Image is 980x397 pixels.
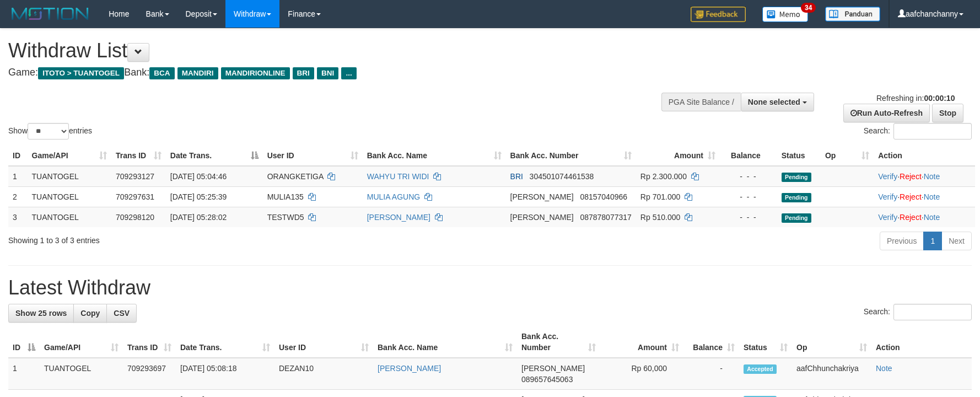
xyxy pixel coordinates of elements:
th: Bank Acc. Number: activate to sort column ascending [517,326,600,358]
h1: Latest Withdraw [8,277,972,299]
span: 709293127 [116,172,154,181]
td: TUANTOGEL [40,358,123,390]
span: MULIA135 [267,192,304,201]
td: aafChhunchakriya [792,358,871,390]
th: Date Trans.: activate to sort column ascending [176,326,274,358]
a: Show 25 rows [8,304,74,323]
th: Trans ID: activate to sort column ascending [111,146,166,166]
span: [DATE] 05:25:39 [170,192,227,201]
th: Balance [720,146,777,166]
select: Showentries [28,123,69,140]
span: 709298120 [116,213,154,222]
th: Bank Acc. Number: activate to sort column ascending [506,146,636,166]
a: Verify [878,213,897,222]
span: Rp 2.300.000 [640,172,687,181]
span: CSV [114,309,130,318]
span: [DATE] 05:04:46 [170,172,227,181]
h4: Game: Bank: [8,67,642,78]
th: Amount: activate to sort column ascending [600,326,683,358]
span: TESTWD5 [267,213,304,222]
td: · · [874,207,975,227]
td: - [683,358,739,390]
span: Accepted [744,364,777,374]
td: · · [874,186,975,207]
strong: 00:00:10 [924,94,955,103]
a: Verify [878,192,897,201]
a: Reject [900,213,922,222]
span: Show 25 rows [15,309,67,318]
a: CSV [106,304,137,323]
span: 709297631 [116,192,154,201]
th: Game/API: activate to sort column ascending [40,326,123,358]
td: [DATE] 05:08:18 [176,358,274,390]
div: - - - [724,191,773,202]
td: TUANTOGEL [28,207,111,227]
th: Balance: activate to sort column ascending [683,326,739,358]
span: Copy 089657645063 to clipboard [521,375,573,384]
th: Amount: activate to sort column ascending [636,146,720,166]
td: DEZAN10 [274,358,373,390]
div: PGA Site Balance / [661,93,741,111]
td: Rp 60,000 [600,358,683,390]
a: Reject [900,192,922,201]
span: Pending [782,193,811,202]
img: Feedback.jpg [691,7,746,22]
th: Game/API: activate to sort column ascending [28,146,111,166]
th: Status: activate to sort column ascending [739,326,792,358]
span: BRI [510,172,523,181]
td: TUANTOGEL [28,166,111,187]
a: [PERSON_NAME] [378,364,441,373]
a: Reject [900,172,922,181]
button: None selected [741,93,814,111]
span: Pending [782,213,811,223]
span: MANDIRI [177,67,218,79]
th: Trans ID: activate to sort column ascending [123,326,176,358]
div: - - - [724,212,773,223]
span: MANDIRIONLINE [221,67,290,79]
span: ITOTO > TUANTOGEL [38,67,124,79]
td: · · [874,166,975,187]
a: Copy [73,304,107,323]
span: 34 [801,3,816,13]
span: BCA [149,67,174,79]
label: Search: [864,304,972,320]
input: Search: [893,304,972,320]
th: Op: activate to sort column ascending [821,146,874,166]
td: 1 [8,166,28,187]
span: Rp 510.000 [640,213,680,222]
a: Verify [878,172,897,181]
th: Bank Acc. Name: activate to sort column ascending [363,146,506,166]
div: Showing 1 to 3 of 3 entries [8,230,400,246]
div: - - - [724,171,773,182]
td: TUANTOGEL [28,186,111,207]
span: ... [341,67,356,79]
h1: Withdraw List [8,40,642,62]
td: 1 [8,358,40,390]
a: 1 [923,232,942,250]
a: Next [941,232,972,250]
th: Action [874,146,975,166]
input: Search: [893,123,972,140]
th: Status [777,146,821,166]
th: Date Trans.: activate to sort column descending [166,146,263,166]
a: Note [924,213,940,222]
span: Copy [80,309,100,318]
span: None selected [748,98,800,106]
th: ID [8,146,28,166]
span: BNI [317,67,338,79]
label: Show entries [8,123,92,140]
span: BRI [293,67,314,79]
img: Button%20Memo.svg [762,7,809,22]
a: Note [924,172,940,181]
a: Note [876,364,892,373]
a: Run Auto-Refresh [843,104,930,122]
span: [PERSON_NAME] [510,192,574,201]
td: 2 [8,186,28,207]
td: 709293697 [123,358,176,390]
label: Search: [864,123,972,140]
span: Pending [782,173,811,182]
span: Copy 08157040966 to clipboard [580,192,627,201]
span: Copy 304501074461538 to clipboard [530,172,594,181]
img: panduan.png [825,7,880,22]
span: Copy 087878077317 to clipboard [580,213,631,222]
